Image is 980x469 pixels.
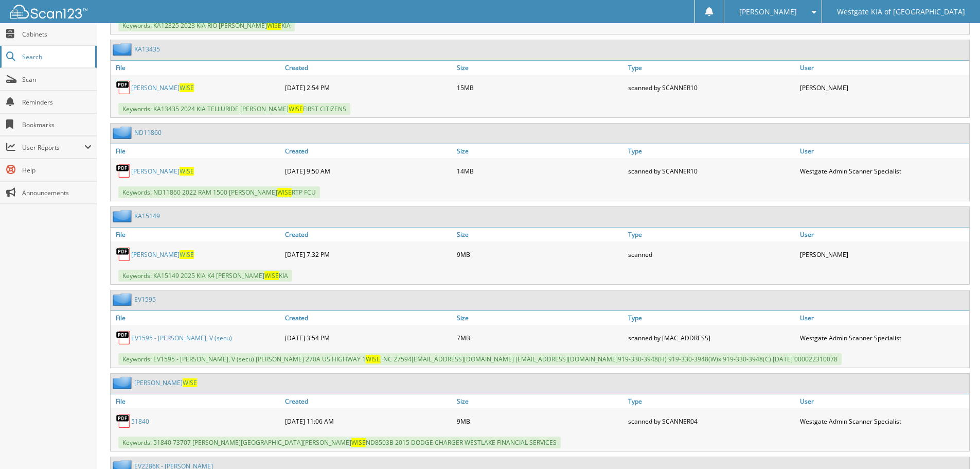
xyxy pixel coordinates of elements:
div: scanned by [MAC_ADDRESS] [626,327,797,348]
a: [PERSON_NAME]WISE [131,167,194,176]
span: Scan [22,75,92,84]
div: [PERSON_NAME] [797,77,969,98]
span: Keywords: KA15149 2025 KIA K4 [PERSON_NAME] KIA [118,270,292,282]
div: [PERSON_NAME] [797,244,969,265]
span: Keywords: 51840 73707 [PERSON_NAME][GEOGRAPHIC_DATA][PERSON_NAME] ND8503B 2015 DODGE CHARGER WEST... [118,437,561,448]
img: PDF.png [116,330,131,345]
img: PDF.png [116,163,131,179]
a: User [797,61,969,75]
span: Westgate KIA of [GEOGRAPHIC_DATA] [837,9,965,15]
div: scanned by SCANNER10 [626,161,797,181]
a: User [797,228,969,241]
a: Size [454,394,626,408]
a: 51840 [131,417,149,426]
span: WISE [366,355,380,363]
a: Type [626,394,797,408]
a: [PERSON_NAME]WISE [131,250,194,259]
span: WISE [180,167,194,176]
img: folder2.png [113,293,134,306]
img: folder2.png [113,210,134,222]
div: [DATE] 9:50 AM [282,161,454,181]
a: Created [282,228,454,241]
a: Size [454,228,626,241]
a: ND11860 [134,128,162,137]
span: WISE [351,438,366,447]
a: KA15149 [134,212,160,220]
span: WISE [264,271,279,280]
a: File [111,394,282,408]
img: scan123-logo-white.svg [10,5,87,19]
a: User [797,144,969,158]
div: scanned by SCANNER04 [626,411,797,431]
img: PDF.png [116,247,131,262]
span: User Reports [22,143,84,152]
a: File [111,61,282,75]
div: 15MB [454,77,626,98]
a: Created [282,144,454,158]
span: Search [22,53,90,61]
div: Westgate Admin Scanner Specialist [797,327,969,348]
img: folder2.png [113,376,134,389]
a: [PERSON_NAME]WISE [134,378,197,387]
span: Bookmarks [22,120,92,129]
div: scanned [626,244,797,265]
div: [DATE] 2:54 PM [282,77,454,98]
span: Reminders [22,98,92,107]
a: File [111,228,282,241]
span: WISE [180,250,194,259]
img: folder2.png [113,126,134,139]
a: Type [626,144,797,158]
img: PDF.png [116,80,131,95]
div: 9MB [454,411,626,431]
span: Help [22,166,92,175]
div: 9MB [454,244,626,265]
div: [DATE] 3:54 PM [282,327,454,348]
span: Cabinets [22,30,92,39]
img: folder2.png [113,43,134,56]
span: Keywords: ND11860 2022 RAM 1500 [PERSON_NAME] RTP FCU [118,186,320,198]
span: Announcements [22,188,92,197]
a: [PERSON_NAME]WISE [131,83,194,92]
img: PDF.png [116,413,131,429]
a: File [111,311,282,325]
a: User [797,311,969,325]
a: Created [282,311,454,325]
a: File [111,144,282,158]
div: 7MB [454,327,626,348]
div: [DATE] 11:06 AM [282,411,454,431]
span: WISE [289,105,303,113]
span: Keywords: EV1595 - [PERSON_NAME], V (secu) [PERSON_NAME] 270A US HIGHWAY 1 , NC 27594 [EMAIL_ADDR... [118,353,842,365]
a: User [797,394,969,408]
a: Created [282,61,454,75]
div: [DATE] 7:32 PM [282,244,454,265]
div: 14MB [454,161,626,181]
a: Size [454,144,626,158]
span: WISE [183,378,197,387]
a: KA13435 [134,45,160,54]
span: [PERSON_NAME] [739,9,797,15]
span: Keywords: KA12325 2023 KIA RIO [PERSON_NAME] KIA [118,20,295,31]
a: Type [626,228,797,241]
a: EV1595 [134,295,156,304]
span: WISE [180,83,194,92]
a: Size [454,61,626,75]
div: Westgate Admin Scanner Specialist [797,161,969,181]
iframe: Chat Widget [929,420,980,469]
span: WISE [267,21,281,30]
span: WISE [277,188,292,197]
a: EV1595 - [PERSON_NAME], V (secu) [131,334,232,342]
a: Size [454,311,626,325]
div: scanned by SCANNER10 [626,77,797,98]
a: Type [626,61,797,75]
div: Westgate Admin Scanner Specialist [797,411,969,431]
a: Created [282,394,454,408]
a: Type [626,311,797,325]
span: Keywords: KA13435 2024 KIA TELLURIDE [PERSON_NAME] FIRST CITIZENS [118,103,350,115]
